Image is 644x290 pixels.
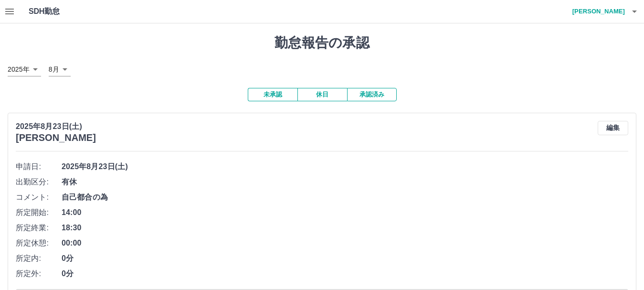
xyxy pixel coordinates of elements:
[8,35,636,51] h1: 勤怠報告の承認
[16,132,96,143] h3: [PERSON_NAME]
[62,161,628,172] span: 2025年8月23日(土)
[16,268,62,279] span: 所定外:
[598,121,628,135] button: 編集
[8,63,41,76] div: 2025年
[62,176,628,188] span: 有休
[347,88,397,101] button: 承認済み
[248,88,297,101] button: 未承認
[62,253,628,264] span: 0分
[62,237,628,249] span: 00:00
[16,192,62,203] span: コメント:
[16,161,62,172] span: 申請日:
[62,207,628,218] span: 14:00
[297,88,347,101] button: 休日
[62,268,628,279] span: 0分
[16,253,62,264] span: 所定内:
[16,222,62,234] span: 所定終業:
[16,121,96,132] p: 2025年8月23日(土)
[16,237,62,249] span: 所定休憩:
[62,222,628,234] span: 18:30
[16,207,62,218] span: 所定開始:
[49,63,71,76] div: 8月
[16,176,62,188] span: 出勤区分:
[62,192,628,203] span: 自己都合の為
